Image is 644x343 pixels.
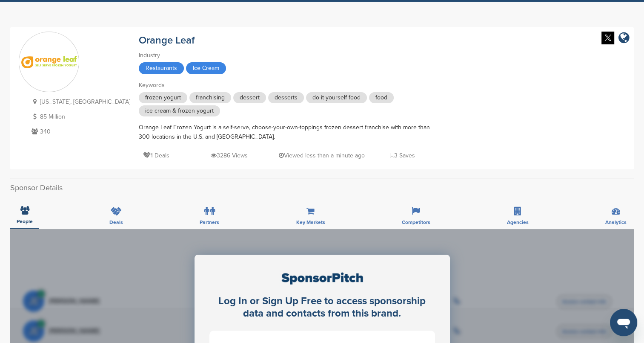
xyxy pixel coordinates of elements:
span: Analytics [605,220,627,225]
span: Partners [200,220,219,225]
a: company link [618,32,630,46]
span: Key Markets [296,220,325,225]
span: Ice Cream [186,62,226,74]
span: People [17,219,33,224]
img: Sponsorpitch & Orange Leaf [19,44,79,80]
p: [US_STATE], [GEOGRAPHIC_DATA] [29,96,130,107]
div: Industry [139,51,437,60]
span: dessert [233,92,266,103]
span: do-it-yourself food [306,92,367,103]
span: Restaurants [139,62,184,74]
p: 85 Million [29,111,130,122]
span: Deals [109,220,123,225]
span: franchising [189,92,231,103]
span: Agencies [507,220,529,225]
p: 340 [29,126,130,137]
iframe: Button to launch messaging window [610,309,637,336]
span: Competitors [402,220,430,225]
img: Twitter white [601,32,614,44]
div: Orange Leaf Frozen Yogurt is a self-serve, choose-your-own-toppings frozen dessert franchise with... [139,123,437,142]
h2: Sponsor Details [10,182,634,194]
span: frozen yogurt [139,92,187,103]
a: Orange Leaf [139,34,195,47]
p: 3 Saves [390,150,415,161]
div: Log In or Sign Up Free to access sponsorship data and contacts from this brand. [209,295,435,320]
span: ice cream & frozen yogurt [139,105,220,116]
span: food [369,92,394,103]
p: Viewed less than a minute ago [279,150,365,161]
p: 1 Deals [143,150,169,161]
p: 3286 Views [211,150,248,161]
span: desserts [268,92,304,103]
div: Keywords [139,81,437,90]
